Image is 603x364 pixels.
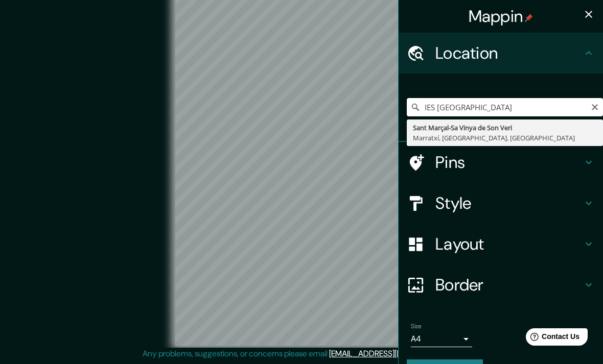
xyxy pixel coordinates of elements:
[525,14,533,22] img: pin-icon.png
[407,98,603,116] input: Pick your city or area
[413,123,597,133] div: Sant Marçal-Sa Vinya de Son Veri
[399,264,603,305] div: Border
[591,102,599,111] button: Clear
[329,348,455,359] a: [EMAIL_ADDRESS][DOMAIN_NAME]
[435,275,583,295] h4: Border
[435,43,583,63] h4: Location
[143,348,457,360] p: Any problems, suggestions, or concerns please email .
[435,152,583,173] h4: Pins
[399,142,603,183] div: Pins
[399,33,603,74] div: Location
[413,133,597,143] div: Marratxí, [GEOGRAPHIC_DATA], [GEOGRAPHIC_DATA]
[399,224,603,264] div: Layout
[411,331,472,347] div: A4
[435,234,583,254] h4: Layout
[512,324,592,353] iframe: Help widget launcher
[469,6,534,27] h4: Mappin
[435,193,583,213] h4: Style
[399,183,603,224] div: Style
[411,322,422,331] label: Size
